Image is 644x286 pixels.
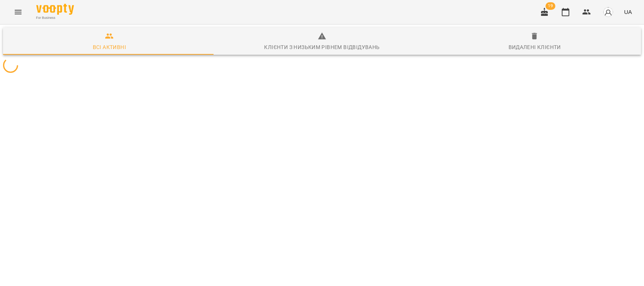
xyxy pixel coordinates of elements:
div: Видалені клієнти [509,43,561,52]
button: Menu [9,3,27,21]
span: UA [624,8,632,16]
span: 19 [546,2,555,10]
img: Voopty Logo [36,4,74,15]
div: Клієнти з низьким рівнем відвідувань [264,43,380,52]
div: Всі активні [93,43,126,52]
button: UA [621,5,635,19]
span: For Business [36,15,74,20]
img: avatar_s.png [603,7,613,17]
